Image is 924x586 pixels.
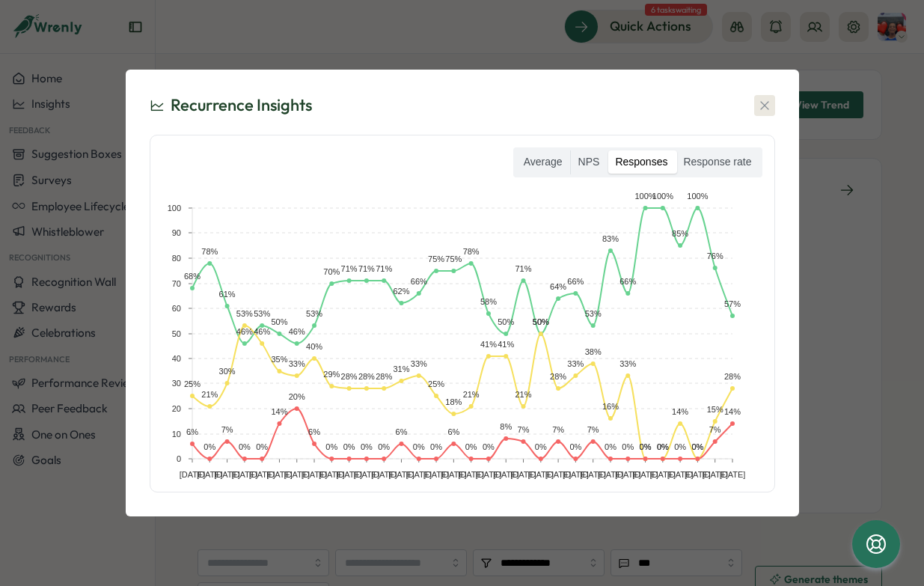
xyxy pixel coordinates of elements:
text: [DATE] [702,470,728,479]
text: [DATE] [423,470,449,479]
text: [DATE] [179,470,205,479]
text: [DATE] [510,470,536,479]
text: 10 [171,430,180,439]
text: [DATE] [319,470,345,479]
text: 20 [171,404,180,413]
label: Response rate [676,150,759,174]
label: NPS [571,150,608,174]
text: [DATE] [527,470,554,479]
text: 70 [171,279,180,288]
text: [DATE] [563,470,589,479]
text: 30 [171,379,180,388]
text: [DATE] [492,470,518,479]
text: [DATE] [649,470,676,479]
text: 0 [176,454,180,463]
label: Responses [608,150,675,174]
text: 90 [171,228,180,237]
text: [DATE] [719,470,745,479]
text: [DATE] [441,470,467,479]
text: [DATE] [336,470,362,479]
text: 50 [171,329,180,338]
text: [DATE] [632,470,658,479]
text: [DATE] [284,470,310,479]
text: 60 [171,304,180,313]
text: [DATE] [231,470,257,479]
text: [DATE] [214,470,240,479]
text: 40 [171,354,180,363]
text: [DATE] [458,470,484,479]
text: [DATE] [406,470,432,479]
text: [DATE] [614,470,640,479]
text: 100 [167,204,180,213]
text: [DATE] [301,470,327,479]
text: [DATE] [597,470,623,479]
text: [DATE] [580,470,606,479]
text: [DATE] [388,470,414,479]
text: [DATE] [475,470,501,479]
div: Recurrence Insights [150,94,312,117]
text: [DATE] [685,470,711,479]
text: [DATE] [196,470,222,479]
text: 80 [171,254,180,263]
text: [DATE] [667,470,693,479]
label: Average [516,150,570,174]
text: [DATE] [545,470,571,479]
text: [DATE] [248,470,275,479]
text: [DATE] [353,470,379,479]
text: [DATE] [370,470,397,479]
text: [DATE] [266,470,293,479]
